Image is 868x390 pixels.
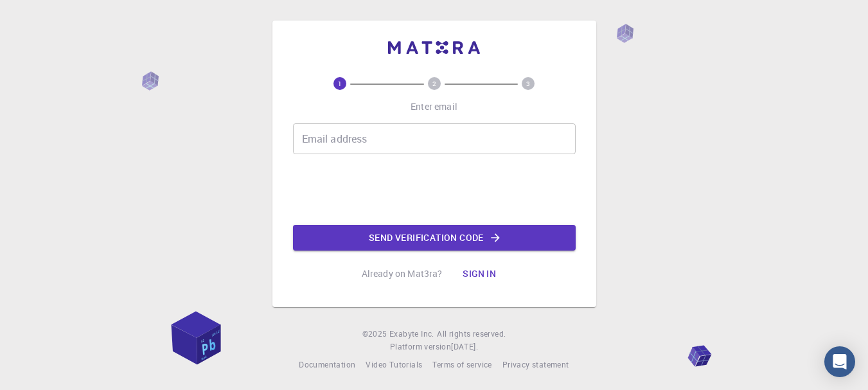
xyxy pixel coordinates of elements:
[432,359,492,371] a: Terms of service
[451,341,478,351] span: [DATE] .
[432,359,492,369] span: Terms of service
[390,341,451,353] span: Platform version
[338,79,342,88] text: 1
[299,359,355,371] a: Documentation
[824,346,855,377] div: Open Intercom Messenger
[299,359,355,369] span: Documentation
[389,328,434,341] a: Exabyte Inc.
[437,328,506,341] span: All rights reserved.
[502,359,569,369] span: Privacy statement
[432,79,436,88] text: 2
[366,359,422,369] span: Video Tutorials
[411,100,457,113] p: Enter email
[526,79,530,88] text: 3
[362,328,389,341] span: © 2025
[366,359,422,371] a: Video Tutorials
[502,359,569,371] a: Privacy statement
[362,267,443,280] p: Already on Mat3ra?
[389,328,434,339] span: Exabyte Inc.
[293,225,576,251] button: Send verification code
[451,341,478,353] a: [DATE].
[337,164,532,215] iframe: reCAPTCHA
[452,261,506,287] button: Sign in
